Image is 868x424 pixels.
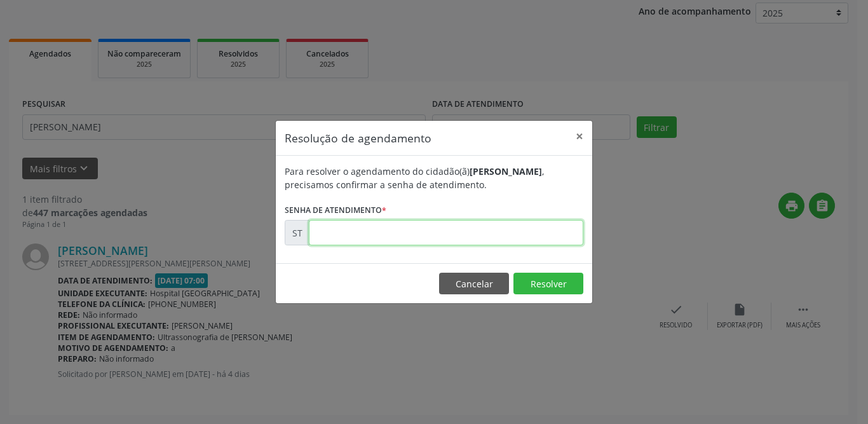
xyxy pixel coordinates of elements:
label: Senha de atendimento [285,200,386,220]
button: Close [567,121,592,152]
div: ST [285,220,309,245]
h5: Resolução de agendamento [285,130,431,146]
b: [PERSON_NAME] [470,165,542,177]
div: Para resolver o agendamento do cidadão(ã) , precisamos confirmar a senha de atendimento. [285,165,583,191]
button: Cancelar [439,273,509,294]
button: Resolver [513,273,583,294]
